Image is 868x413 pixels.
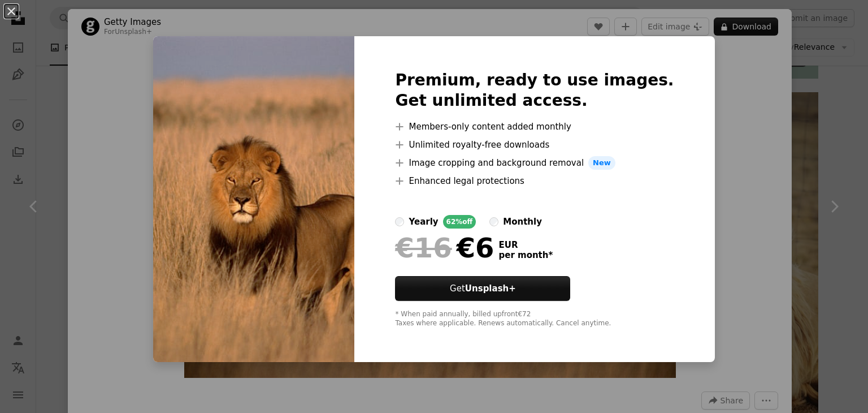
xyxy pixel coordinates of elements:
[498,250,553,260] span: per month *
[465,283,516,294] strong: Unsplash+
[588,156,615,170] span: New
[153,36,354,362] img: premium_photo-1664304310991-b43610000fc2
[395,276,570,301] button: GetUnsplash+
[503,215,542,229] div: monthly
[395,138,674,152] li: Unlimited royalty-free downloads
[498,240,553,250] span: EUR
[395,217,404,226] input: yearly62%off
[395,233,494,263] div: €6
[489,217,498,226] input: monthly
[395,120,674,134] li: Members-only content added monthly
[395,156,674,170] li: Image cropping and background removal
[443,215,476,229] div: 62% off
[395,174,674,188] li: Enhanced legal protections
[409,215,438,229] div: yearly
[395,233,452,263] span: €16
[395,310,674,328] div: * When paid annually, billed upfront €72 Taxes where applicable. Renews automatically. Cancel any...
[395,70,674,111] h2: Premium, ready to use images. Get unlimited access.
